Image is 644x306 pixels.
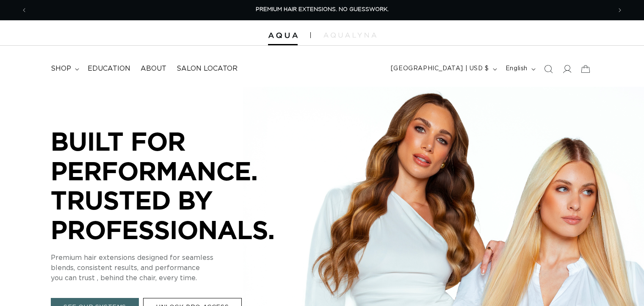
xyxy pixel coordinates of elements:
button: Next announcement [611,2,629,18]
span: English [506,64,528,73]
img: Aqua Hair Extensions [268,33,298,39]
button: Previous announcement [15,2,33,18]
span: Education [88,64,130,73]
a: About [135,59,171,78]
span: PREMIUM HAIR EXTENSIONS. NO GUESSWORK. [256,7,389,12]
span: Salon Locator [177,64,238,73]
span: About [141,64,166,73]
p: BUILT FOR PERFORMANCE. TRUSTED BY PROFESSIONALS. [51,127,305,244]
p: Premium hair extensions designed for seamless [51,253,305,263]
a: Salon Locator [171,59,243,78]
p: blends, consistent results, and performance [51,263,305,273]
p: you can trust , behind the chair, every time. [51,273,305,284]
span: shop [51,64,71,73]
button: [GEOGRAPHIC_DATA] | USD $ [386,61,500,77]
a: Education [83,59,135,78]
summary: shop [46,59,83,78]
img: aqualyna.com [323,33,376,38]
span: [GEOGRAPHIC_DATA] | USD $ [391,64,489,73]
button: English [500,61,539,77]
summary: Search [539,60,558,78]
